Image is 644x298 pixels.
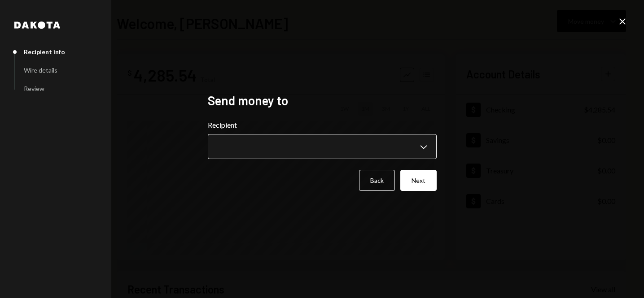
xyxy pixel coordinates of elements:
div: Review [24,85,44,92]
button: Recipient [208,134,437,159]
button: Back [359,170,395,191]
h2: Send money to [208,92,437,109]
label: Recipient [208,120,437,130]
div: Recipient info [24,48,65,56]
button: Next [400,170,437,191]
div: Wire details [24,66,57,74]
